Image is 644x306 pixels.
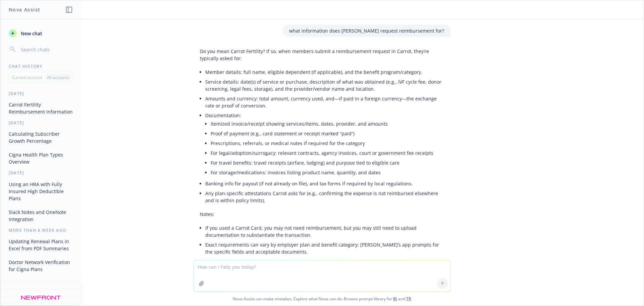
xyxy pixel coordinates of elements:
p: what information does [PERSON_NAME] request reimbursement for? [289,27,444,34]
button: Slack Notes and OneNote Integration [6,207,75,225]
button: Carrot Fertility Reimbursement Information [6,99,75,117]
button: Updating Renewal Plans in Excel from PDF Summaries [6,236,75,254]
button: Calculating Subscriber Growth Percentage [6,128,75,146]
li: Documentation: [205,111,444,179]
li: For legal/adoption/surrogacy: relevant contracts, agency invoices, court or government fee receipts [211,148,444,158]
li: Service details: date(s) of service or purchase, description of what was obtained (e.g., IVF cycl... [205,77,444,94]
button: Cigna Health Plan Types Overview [6,149,75,167]
li: Any plan-specific attestations Carrot asks for (e.g., confirming the expense is not reimbursed el... [205,188,444,205]
li: Amounts and currency: total amount, currency used, and—if paid in a foreign currency—the exchange... [205,94,444,111]
input: Search chats [19,45,73,54]
li: For travel benefits: travel receipts (airfare, lodging) and purpose tied to eligible care [211,158,444,168]
div: [DATE] [1,120,81,126]
li: Itemized invoice/receipt showing services/items, dates, provider, and amounts [211,119,444,129]
p: Notes: [200,211,444,218]
li: Banking info for payout (if not already on file), and tax forms if required by local regulations. [205,179,444,188]
span: Nova Assist can make mistakes. Explore what Nova can do: Browse prompt library for and [3,292,641,306]
li: Member details: full name, eligible dependent (if applicable), and the benefit program/category. [205,67,444,77]
a: TR [406,296,411,302]
button: New chat [6,27,75,39]
button: Doctor Network Verification for Cigna Plans [6,257,75,275]
li: Prescriptions, referrals, or medical notes if required for the category [211,138,444,148]
p: Current account [12,75,42,80]
div: [DATE] [1,91,81,96]
button: Using an HRA with Fully Insured High Deductible Plans [6,179,75,204]
a: BI [393,296,397,302]
h1: Nova Assist [9,6,40,13]
p: All accounts [47,75,69,80]
div: More than a week ago [1,227,81,233]
div: [DATE] [1,170,81,176]
li: If you used a Carrot Card, you may not need reimbursement, but you may still need to upload docum... [205,223,444,240]
span: New chat [19,30,42,37]
p: Do you mean Carrot Fertility? If so, when members submit a reimbursement request in Carrot, they’... [200,48,444,62]
li: Proof of payment (e.g., card statement or receipt marked “paid”) [211,129,444,138]
li: Exact requirements can vary by employer plan and benefit category; [PERSON_NAME]’s app prompts fo... [205,240,444,257]
li: For storage/medications: invoices listing product name, quantity, and dates [211,168,444,177]
div: Chat History [1,63,81,69]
